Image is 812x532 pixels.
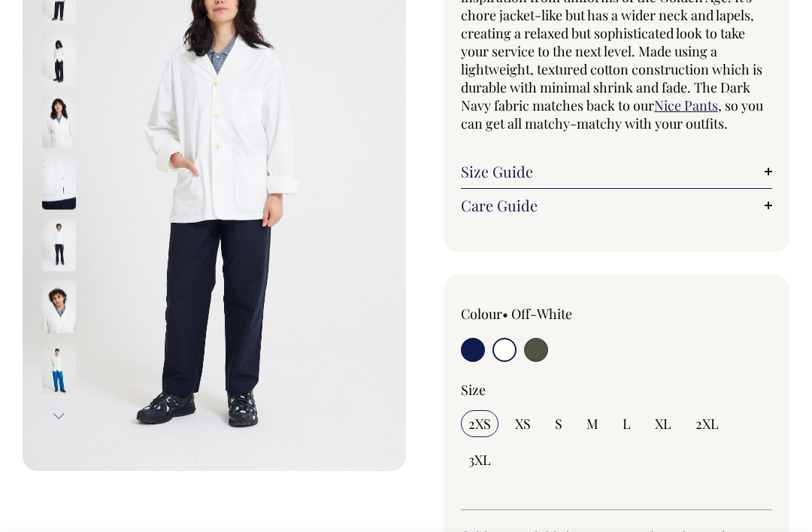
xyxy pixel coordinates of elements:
div: Size [461,381,772,399]
img: off-white [42,218,76,271]
a: Care Guide [461,196,772,214]
input: 3XL [461,446,498,473]
span: M [586,415,598,433]
input: XS [507,410,538,437]
span: L [623,415,631,433]
div: Colour [461,305,586,323]
input: L [615,410,638,437]
span: 3XL [468,451,491,469]
img: off-white [42,33,76,86]
span: XS [515,415,531,433]
img: off-white [42,95,76,147]
label: Off-White [511,305,572,323]
img: off-white [42,280,76,333]
span: S [555,415,562,433]
input: 2XL [688,410,726,437]
span: XL [655,415,671,433]
input: S [547,410,570,437]
img: off-white [42,342,76,394]
span: 2XL [695,415,719,433]
span: • [502,305,508,323]
input: XL [647,410,679,437]
a: Nice Pants [654,96,718,114]
input: 2XS [461,410,498,437]
button: Next [47,399,70,433]
span: 2XS [468,415,491,433]
a: Size Guide [461,163,772,181]
input: M [579,410,606,437]
img: off-white [42,157,76,209]
span: , so you can get all matchy-matchy with your outfits. [461,96,763,132]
